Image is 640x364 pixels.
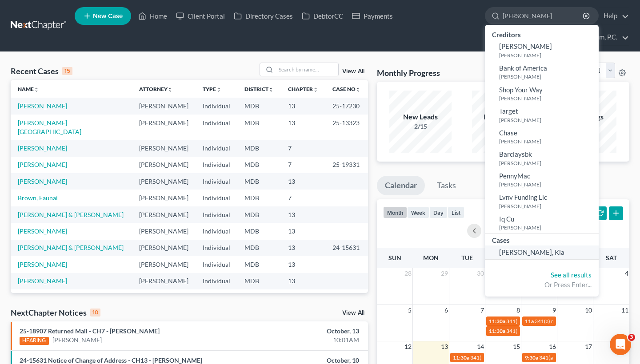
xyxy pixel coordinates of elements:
[18,194,58,202] a: Brown, Faunai
[20,337,49,345] div: HEARING
[252,327,359,336] div: October, 13
[237,273,281,289] td: MDB
[237,223,281,239] td: MDB
[407,206,429,218] button: week
[606,254,617,261] span: Sat
[485,234,599,245] div: Cases
[476,268,485,279] span: 30
[276,63,338,76] input: Search by name...
[499,42,552,50] span: [PERSON_NAME]
[499,73,596,80] small: [PERSON_NAME]
[196,240,237,256] td: Individual
[624,268,629,279] span: 4
[11,66,72,76] div: Recent Cases
[196,173,237,190] td: Individual
[448,206,464,218] button: list
[485,61,599,83] a: Bank of America[PERSON_NAME]
[18,211,124,218] a: [PERSON_NAME] & [PERSON_NAME]
[132,173,196,190] td: [PERSON_NAME]
[388,254,401,261] span: Sun
[342,68,364,75] a: View All
[535,318,620,324] span: 341(a) meeting for [PERSON_NAME]
[196,206,237,223] td: Individual
[132,190,196,206] td: [PERSON_NAME]
[196,273,237,289] td: Individual
[499,172,530,180] span: PennyMac
[281,140,325,156] td: 7
[377,67,440,78] h3: Monthly Progress
[356,87,361,92] i: unfold_more
[132,273,196,289] td: [PERSON_NAME]
[237,240,281,256] td: MDB
[325,115,368,140] td: 25-13323
[18,277,67,285] a: [PERSON_NAME]
[281,98,325,114] td: 13
[383,206,407,218] button: month
[440,341,449,352] span: 13
[499,138,596,145] small: [PERSON_NAME]
[499,129,517,137] span: Chase
[389,112,452,122] div: New Leads
[62,67,72,75] div: 15
[499,215,514,223] span: Iq Cu
[313,87,318,92] i: unfold_more
[196,256,237,273] td: Individual
[93,13,123,20] span: New Case
[132,240,196,256] td: [PERSON_NAME]
[132,115,196,140] td: [PERSON_NAME]
[268,87,274,92] i: unfold_more
[377,176,425,195] a: Calendar
[480,305,485,316] span: 7
[52,336,102,344] a: [PERSON_NAME]
[237,256,281,273] td: MDB
[485,147,599,169] a: Barclaysbk[PERSON_NAME]
[18,161,67,168] a: [PERSON_NAME]
[196,289,237,306] td: Individual
[281,206,325,223] td: 13
[172,8,229,24] a: Client Portal
[485,169,599,191] a: PennyMac[PERSON_NAME]
[216,87,221,92] i: unfold_more
[503,8,584,24] input: Search by name...
[499,86,543,94] span: Shop Your Way
[492,280,592,289] div: Or Press Enter...
[499,248,564,256] span: [PERSON_NAME], Kia
[485,126,599,148] a: Chase[PERSON_NAME]
[548,341,557,352] span: 16
[244,86,274,92] a: Districtunfold_more
[525,318,534,324] span: 11a
[453,354,469,361] span: 11:30a
[132,98,196,114] td: [PERSON_NAME]
[444,305,449,316] span: 6
[499,202,596,210] small: [PERSON_NAME]
[476,341,485,352] span: 14
[628,334,635,341] span: 3
[237,206,281,223] td: MDB
[512,341,521,352] span: 15
[252,336,359,344] div: 10:01AM
[18,178,67,185] a: [PERSON_NAME]
[485,212,599,234] a: Iq Cu[PERSON_NAME]
[203,86,221,92] a: Typeunfold_more
[20,327,160,335] a: 25-18907 Returned Mail - CH7 - [PERSON_NAME]
[34,87,39,92] i: unfold_more
[472,122,534,131] div: 2/15
[440,268,449,279] span: 29
[132,256,196,273] td: [PERSON_NAME]
[584,305,593,316] span: 10
[297,8,348,24] a: DebtorCC
[134,8,172,24] a: Home
[499,159,596,167] small: [PERSON_NAME]
[18,119,81,135] a: [PERSON_NAME][GEOGRAPHIC_DATA]
[525,354,538,361] span: 9:30a
[325,289,368,306] td: 25-18869
[489,318,505,324] span: 11:30a
[506,328,592,334] span: 341(a) meeting for [PERSON_NAME]
[506,318,592,324] span: 341(a) meeting for [PERSON_NAME]
[11,307,100,318] div: NextChapter Notices
[196,157,237,173] td: Individual
[519,29,629,45] a: [PERSON_NAME] Law Firm, P.C.
[423,254,439,261] span: Mon
[168,87,173,92] i: unfold_more
[196,140,237,156] td: Individual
